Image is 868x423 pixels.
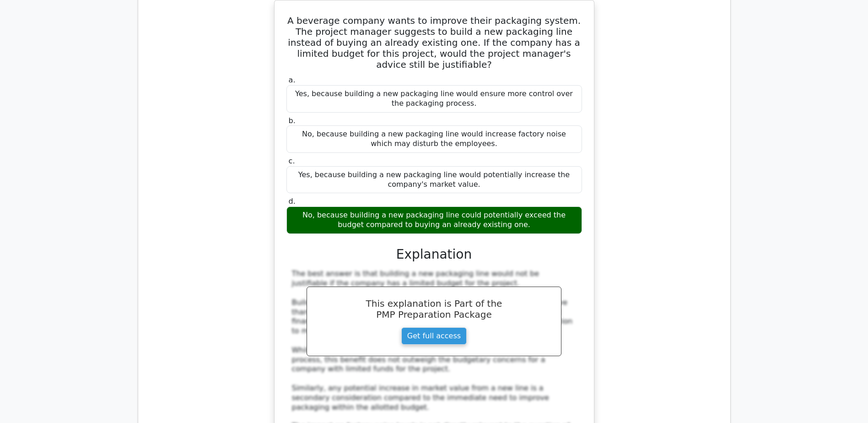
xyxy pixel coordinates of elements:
[286,125,582,153] div: No, because building a new packaging line would increase factory noise which may disturb the empl...
[289,157,295,165] span: c.
[289,76,296,84] span: a.
[292,247,577,262] h3: Explanation
[289,197,296,206] span: d.
[401,327,467,345] a: Get full access
[286,206,582,234] div: No, because building a new packaging line could potentially exceed the budget compared to buying ...
[286,85,582,113] div: Yes, because building a new packaging line would ensure more control over the packaging process.
[286,166,582,194] div: Yes, because building a new packaging line would potentially increase the company's market value.
[289,116,296,125] span: b.
[286,15,583,70] h5: A beverage company wants to improve their packaging system. The project manager suggests to build...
